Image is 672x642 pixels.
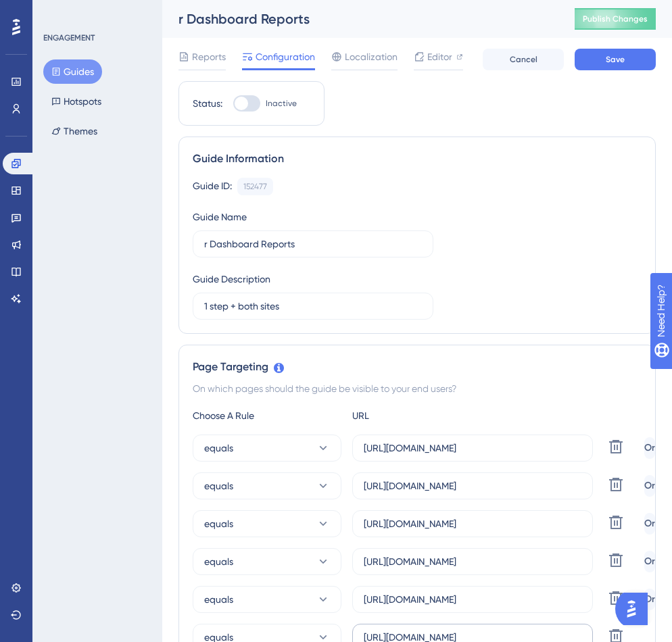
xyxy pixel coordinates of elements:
[606,54,625,65] span: Save
[427,49,452,65] span: Editor
[43,59,102,84] button: Guides
[193,271,270,287] div: Guide Description
[193,380,642,397] div: On which pages should the guide be visible to your end users?
[483,49,564,70] button: Cancel
[644,437,655,459] div: Or
[204,440,233,456] span: equals
[43,119,105,143] button: Themes
[43,89,110,114] button: Hotspots
[644,513,655,535] div: Or
[193,435,341,462] button: equals
[193,472,341,499] button: equals
[193,586,341,613] button: equals
[644,589,655,610] div: Or
[243,181,267,192] div: 152477
[364,592,581,607] input: yourwebsite.com/path
[266,98,297,109] span: Inactive
[575,49,656,70] button: Save
[193,95,222,112] div: Status:
[193,151,642,167] div: Guide Information
[193,359,642,375] div: Page Targeting
[193,178,232,195] div: Guide ID:
[204,516,233,532] span: equals
[364,554,581,569] input: yourwebsite.com/path
[352,408,501,424] div: URL
[43,32,95,43] div: ENGAGEMENT
[575,8,656,30] button: Publish Changes
[193,548,341,575] button: equals
[204,591,233,608] span: equals
[192,49,226,65] span: Reports
[644,551,655,572] div: Or
[178,9,541,28] div: r Dashboard Reports
[615,589,656,629] iframe: UserGuiding AI Assistant Launcher
[364,516,581,531] input: yourwebsite.com/path
[364,478,581,493] input: yourwebsite.com/path
[510,54,537,65] span: Cancel
[256,49,315,65] span: Configuration
[193,510,341,537] button: equals
[204,237,422,251] input: Type your Guide’s Name here
[644,475,655,497] div: Or
[364,441,581,455] input: yourwebsite.com/path
[204,299,422,314] input: Type your Guide’s Description here
[583,14,648,24] span: Publish Changes
[193,408,341,424] div: Choose A Rule
[193,209,247,225] div: Guide Name
[32,3,85,20] span: Need Help?
[204,478,233,494] span: equals
[204,553,233,570] span: equals
[345,49,398,65] span: Localization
